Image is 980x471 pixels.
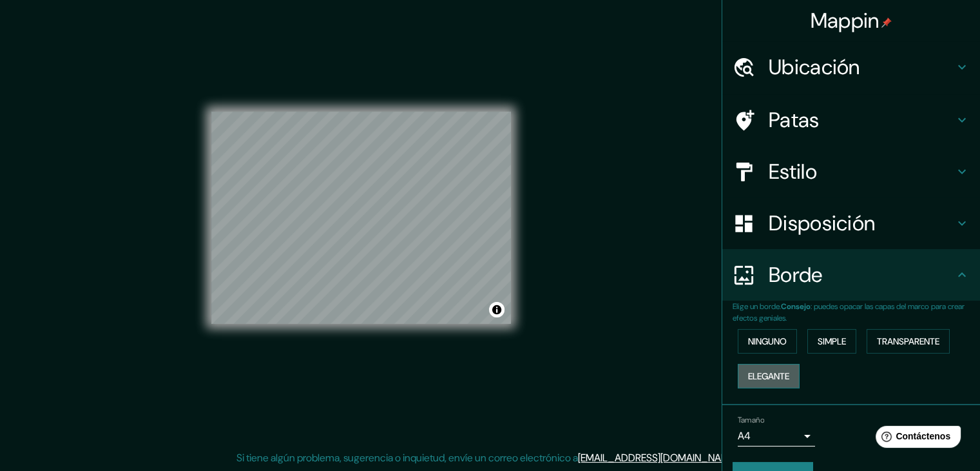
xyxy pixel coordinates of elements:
[881,17,892,28] img: pin-icon.png
[722,197,980,249] div: Disposición
[865,421,966,457] iframe: Lanzador de widgets de ayuda
[733,301,781,312] font: Elige un borde.
[769,54,860,81] font: Ubicación
[738,364,800,388] button: Elegante
[578,451,737,465] a: [EMAIL_ADDRESS][DOMAIN_NAME]
[211,112,511,324] canvas: Mapa
[722,249,980,301] div: Borde
[733,301,965,323] font: : puedes opacar las capas del marco para crear efectos geniales.
[722,41,980,93] div: Ubicación
[722,146,980,197] div: Estilo
[877,336,939,347] font: Transparente
[867,329,950,354] button: Transparente
[738,429,751,443] font: A4
[781,301,811,312] font: Consejo
[738,426,815,446] div: A4
[811,7,879,34] font: Mappin
[236,451,578,465] font: Si tiene algún problema, sugerencia o inquietud, envíe un correo electrónico a
[738,415,764,425] font: Tamaño
[818,336,846,347] font: Simple
[722,94,980,146] div: Patas
[489,302,504,317] button: Activar o desactivar atribución
[769,106,820,134] font: Patas
[748,370,789,382] font: Elegante
[769,158,817,185] font: Estilo
[748,336,787,347] font: Ninguno
[738,329,797,354] button: Ninguno
[807,329,856,354] button: Simple
[769,210,875,237] font: Disposición
[769,261,823,288] font: Borde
